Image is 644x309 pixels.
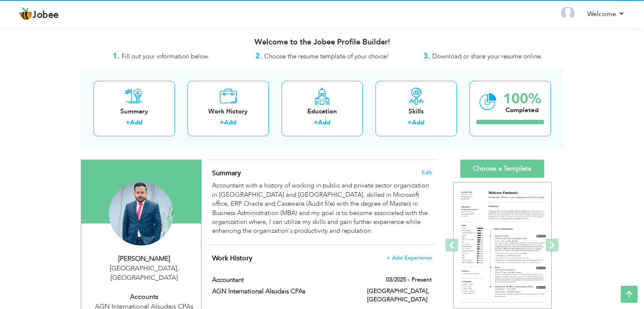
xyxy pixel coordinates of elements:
div: Skills [382,107,450,116]
span: Jobee [33,11,59,20]
img: jobee.io [19,7,33,21]
div: Accountant with a history of working in public and private sector organization in [GEOGRAPHIC_DAT... [212,181,431,236]
span: + Add Experience [387,255,432,261]
label: AGN International Alsudais CPAs [212,287,354,296]
h3: Welcome to the Jobee Profile Builder! [81,38,564,47]
div: Work History [194,107,262,116]
h4: Adding a summary is a quick and easy way to highlight your experience and interests. [212,169,431,177]
div: Summary [100,107,168,116]
span: Edit [422,170,432,176]
span: Fill out your information below. [122,52,210,61]
a: Add [224,118,236,127]
a: Add [130,118,142,127]
a: Add [412,118,424,127]
div: Education [288,107,356,116]
label: + [126,118,130,127]
strong: 3. [423,51,430,61]
div: Completed [503,106,541,115]
span: Work History [212,254,252,263]
a: Choose a Template [460,160,544,178]
img: Irsalan Ahsan Khan [109,181,173,246]
span: Download or share your resume online. [432,52,542,61]
a: Jobee [19,7,59,21]
span: Summary [212,168,241,178]
h4: This helps to show the companies you have worked for. [212,254,431,262]
div: [GEOGRAPHIC_DATA] [GEOGRAPHIC_DATA] [88,264,201,283]
span: Choose the resume template of your choice! [264,52,389,61]
div: Accounts [88,292,201,302]
label: Accountant [212,276,354,284]
label: [GEOGRAPHIC_DATA], [GEOGRAPHIC_DATA] [367,287,432,304]
label: + [314,118,318,127]
strong: 1. [113,51,119,61]
a: Welcome [587,9,625,19]
label: + [220,118,224,127]
div: 100% [503,92,541,106]
div: [PERSON_NAME] [88,254,201,264]
label: 03/2025 - Present [386,276,432,284]
strong: 2. [255,51,262,61]
label: + [408,118,412,127]
a: Add [318,118,330,127]
img: Profile Img [561,6,575,20]
span: , [177,264,179,273]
